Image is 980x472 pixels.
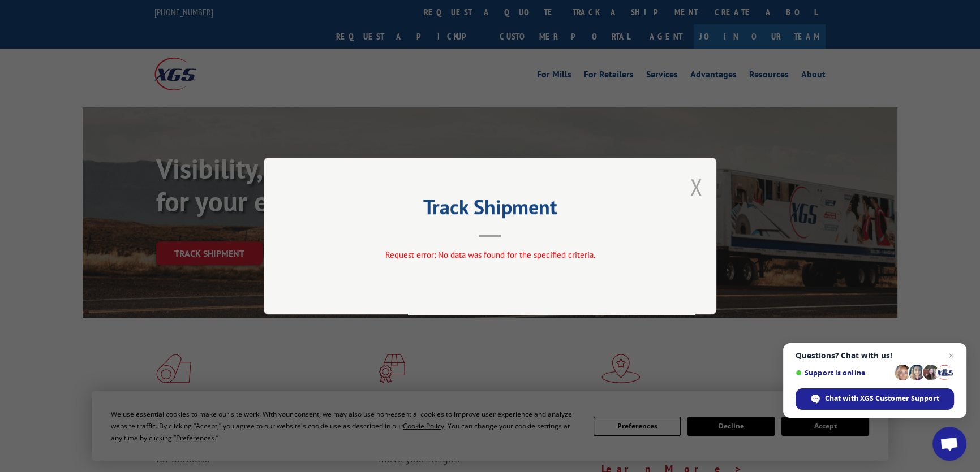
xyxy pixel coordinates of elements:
div: Open chat [932,427,966,461]
span: Questions? Chat with us! [796,351,954,360]
h2: Track Shipment [320,199,660,220]
button: Close modal [690,172,702,202]
div: Chat with XGS Customer Support [796,388,954,410]
span: Chat with XGS Customer Support [825,393,939,404]
span: Request error: No data was found for the specified criteria. [385,249,595,260]
span: Close chat [944,349,958,362]
span: Support is online [796,369,891,377]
